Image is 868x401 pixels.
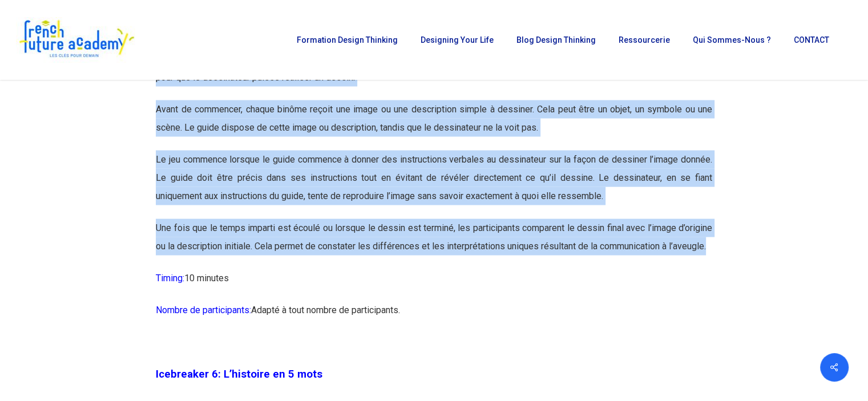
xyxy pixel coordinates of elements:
[794,35,829,44] span: CONTACT
[156,301,712,333] p: Adapté à tout nombre de participants.
[156,100,712,151] p: Avant de commencer, chaque binôme reçoit une image ou une description simple à dessiner. Cela peu...
[297,35,398,44] span: Formation Design Thinking
[291,36,403,44] a: Formation Design Thinking
[156,269,712,301] p: 10 minutes
[619,35,670,44] span: Ressourcerie
[693,35,771,44] span: Qui sommes-nous ?
[421,35,494,44] span: Designing Your Life
[613,36,676,44] a: Ressourcerie
[156,305,251,315] span: Nombre de participants:
[156,273,184,283] span: Timing:
[516,35,596,44] span: Blog Design Thinking
[788,36,835,44] a: CONTACT
[415,36,499,44] a: Designing Your Life
[156,151,712,219] p: Le jeu commence lorsque le guide commence à donner des instructions verbales au dessinateur sur l...
[156,219,712,269] p: Une fois que le temps imparti est écoulé ou lorsque le dessin est terminé, les participants compa...
[511,36,601,44] a: Blog Design Thinking
[687,36,777,44] a: Qui sommes-nous ?
[16,17,136,63] img: French Future Academy
[156,368,322,380] span: Icebreaker 6: L’histoire en 5 mots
